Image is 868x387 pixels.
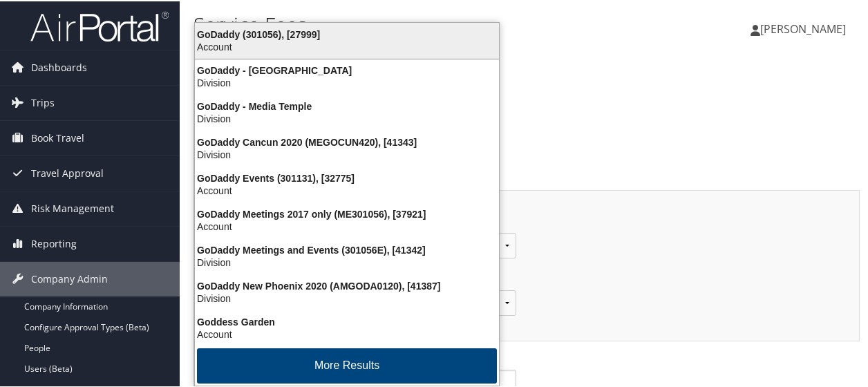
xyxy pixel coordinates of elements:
[31,49,87,84] span: Dashboards
[31,120,84,154] span: Book Travel
[187,279,507,291] div: GoDaddy New Phoenix 2020 (AMGODA0120), [41387]
[187,207,507,219] div: GoDaddy Meetings 2017 only (ME301056), [37921]
[187,243,507,255] div: GoDaddy Meetings and Events (301056E), [41342]
[30,9,169,41] img: airportal-logo.png
[187,255,507,267] div: Division
[187,183,507,196] div: Account
[194,47,357,66] a: GoDaddy
[751,7,860,48] a: [PERSON_NAME]
[187,147,507,160] div: Division
[187,327,507,339] div: Account
[197,347,497,382] button: More Results
[187,39,507,52] div: Account
[31,225,77,260] span: Reporting
[187,99,507,111] div: GoDaddy - Media Temple
[194,9,638,38] h1: Service Fees
[187,135,507,147] div: GoDaddy Cancun 2020 (MEGOCUN420), [41343]
[187,314,507,327] div: Goddess Garden
[187,171,507,183] div: GoDaddy Events (301131), [32775]
[31,84,55,119] span: Trips
[31,190,114,225] span: Risk Management
[187,219,507,232] div: Account
[187,75,507,88] div: Division
[760,20,846,35] span: [PERSON_NAME]
[187,63,507,75] div: GoDaddy - [GEOGRAPHIC_DATA]
[31,261,108,295] span: Company Admin
[187,27,507,39] div: GoDaddy (301056), [27999]
[187,111,507,124] div: Division
[187,291,507,303] div: Division
[31,155,104,189] span: Travel Approval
